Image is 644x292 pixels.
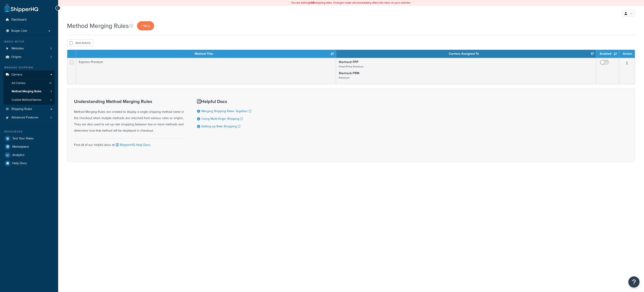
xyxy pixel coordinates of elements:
[49,81,52,85] span: 13
[11,116,38,120] span: Advanced Features
[3,159,55,167] a: Help Docs
[12,81,25,85] span: All Carriers
[3,79,55,87] li: All Carriers
[137,21,154,30] a: + New
[74,99,186,134] div: Method Merging Rules are created to display a single shipping method name in the checkout when mu...
[76,58,336,84] td: Express Premium
[3,79,55,87] a: All Carriers 13
[201,109,251,113] a: Merging Shipping Rates Together
[628,276,640,288] button: Open Resource Center
[51,90,52,93] span: 1
[3,53,55,61] a: Origins 2
[50,55,52,59] span: 2
[141,23,150,28] span: + New
[3,143,55,151] a: Marketplace
[11,29,27,33] span: Scope: Live
[3,113,55,122] a: Advanced Features 2
[3,87,55,96] li: Method Merging Rules
[3,71,55,105] li: Carriers
[3,151,55,159] a: Analytics
[197,99,251,104] h3: Helpful Docs
[3,44,55,53] a: Websites 3
[3,44,55,53] li: Websites
[5,3,38,12] a: ShipperHQ Home
[11,73,22,77] span: Carriers
[11,18,27,22] span: Dashboard
[201,124,240,129] a: Setting up Rate Shopping
[12,153,25,157] span: Analytics
[50,47,52,50] span: 3
[3,113,55,122] li: Advanced Features
[3,87,55,96] a: Method Merging Rules 1
[339,71,359,76] strong: Startrack PRM
[3,134,55,143] a: Test Your Rates
[11,55,21,59] span: Origins
[339,76,350,80] small: Premium
[3,105,55,113] a: Shipping Rules
[76,50,336,58] th: Method Title: activate to sort column ascending
[619,50,635,58] th: Action
[67,21,129,30] h1: Method Merging Rules
[201,116,243,121] a: Using Multi-Origin Shipping
[336,50,596,58] th: Carriers Assigned To: activate to sort column ascending
[3,66,55,69] div: Manage Shipping
[74,99,186,104] h3: Understanding Method Merging Rules
[12,137,34,141] span: Test Your Rates
[50,116,52,120] span: 2
[3,96,55,104] li: Custom Method Names
[115,143,150,147] a: ShipperHQ Help Docs
[11,47,24,50] span: Websites
[309,1,315,5] b: LIVE
[339,60,358,64] strong: Startrack FPP
[74,138,186,148] div: Find all of our helpful docs at:
[12,145,29,149] span: Marketplace
[12,162,27,165] span: Help Docs
[12,98,41,102] span: Custom Method Names
[11,107,32,111] span: Shipping Rules
[67,40,93,46] button: Bulk Actions
[3,130,55,134] div: Resources
[3,40,55,44] div: Basic Setup
[50,98,52,102] span: 2
[12,90,41,93] span: Method Merging Rules
[3,71,55,79] a: Carriers
[3,53,55,61] li: Origins
[3,96,55,104] a: Custom Method Names 2
[596,50,619,58] th: Enabled: activate to sort column ascending
[339,65,364,69] small: Fixed Price Premium
[3,16,55,24] a: Dashboard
